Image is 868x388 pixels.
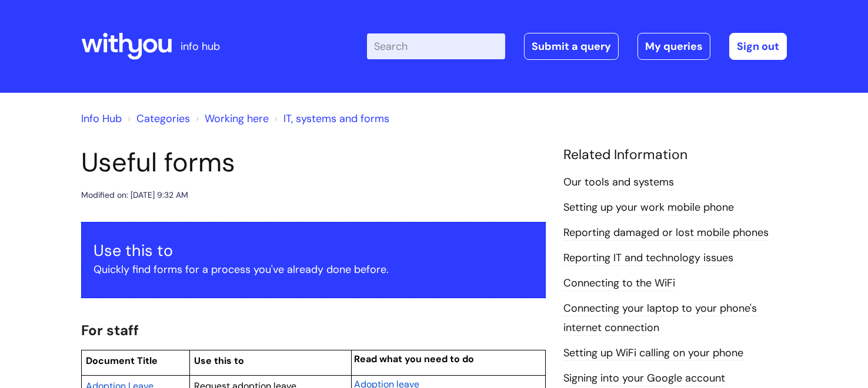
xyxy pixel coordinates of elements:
div: | - [367,33,787,60]
p: Quickly find forms for a process you've already done before. [94,260,533,279]
a: Signing into your Google account [563,371,725,386]
span: Document Title [86,355,158,367]
h1: Useful forms [81,147,546,178]
span: For staff [81,321,139,339]
a: Setting up your work mobile phone [563,200,734,215]
h3: Use this to [94,241,533,260]
a: Reporting damaged or lost mobile phones [563,225,769,241]
a: Setting up WiFi calling on your phone [563,346,743,361]
a: Sign out [729,33,787,60]
input: Search [367,33,505,59]
li: IT, systems and forms [272,109,389,128]
a: Working here [205,112,269,126]
a: Info Hub [81,112,122,126]
a: Connecting to the WiFi [563,276,675,291]
a: IT, systems and forms [283,112,389,126]
span: Use this to [194,355,244,367]
a: Categories [136,112,190,126]
a: My queries [637,33,710,60]
a: Connecting your laptop to your phone's internet connection [563,301,757,335]
h4: Related Information [563,147,787,163]
div: Modified on: [DATE] 9:32 AM [81,188,188,203]
a: Our tools and systems [563,175,674,190]
span: Read what you need to do [354,353,474,365]
p: info hub [181,37,220,56]
a: Submit a query [524,33,619,60]
li: Solution home [125,109,190,128]
li: Working here [193,109,269,128]
a: Reporting IT and technology issues [563,251,733,266]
